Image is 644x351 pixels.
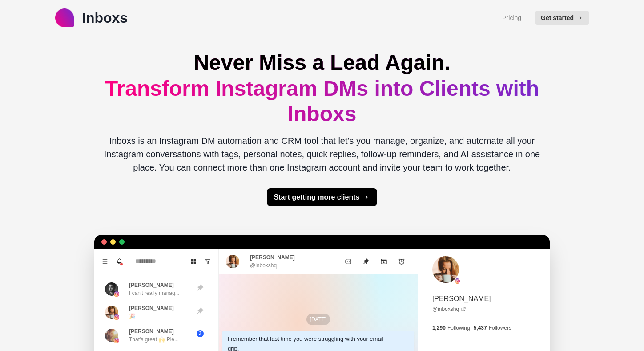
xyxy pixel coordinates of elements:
[447,324,470,332] p: Following
[129,327,174,335] p: [PERSON_NAME]
[535,11,589,25] button: Get started
[193,51,450,74] span: Never Miss a Lead Again.
[455,278,460,284] img: picture
[393,253,411,270] button: Add reminder
[105,329,118,342] img: picture
[101,134,543,174] p: Inboxs is an Instagram DM automation and CRM tool that let's you manage, organize, and automate a...
[432,305,466,313] a: @inboxshq
[197,330,204,337] span: 3
[489,324,511,332] p: Followers
[226,255,239,268] img: picture
[112,254,126,269] button: Notifications
[101,50,543,127] h1: Transform Instagram DMs into Clients with Inboxs
[250,253,295,261] p: [PERSON_NAME]
[105,282,118,296] img: picture
[474,324,487,332] p: 5,437
[98,254,112,269] button: Menu
[55,8,74,27] img: logo
[129,281,174,289] p: [PERSON_NAME]
[186,254,201,269] button: Board View
[306,314,330,325] p: [DATE]
[432,294,491,304] p: [PERSON_NAME]
[250,261,277,269] p: @inboxshq
[129,304,174,312] p: [PERSON_NAME]
[375,253,393,270] button: Archive
[55,7,128,29] a: logoInboxs
[114,314,119,320] img: picture
[82,7,128,29] p: Inboxs
[357,253,375,270] button: Unpin
[129,289,180,297] p: I can't really manag...
[339,253,357,270] button: Mark as unread
[432,256,459,283] img: picture
[267,188,378,206] button: Start getting more clients
[129,312,136,320] p: 🎉
[129,335,179,343] p: That's great 🙌 Ple...
[114,338,119,343] img: picture
[432,324,446,332] p: 1,290
[201,254,215,269] button: Show unread conversations
[114,291,119,297] img: picture
[502,13,521,23] a: Pricing
[105,306,118,319] img: picture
